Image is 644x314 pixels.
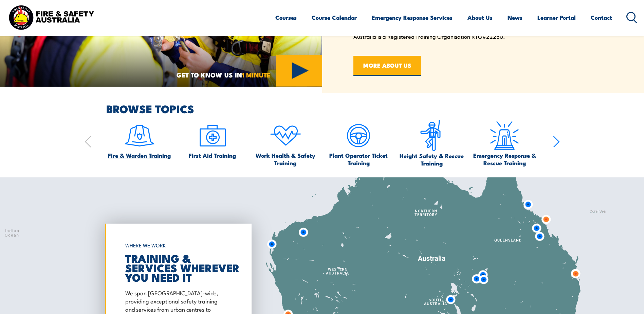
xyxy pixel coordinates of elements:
[106,104,560,113] h2: BROWSE TOPICS
[591,8,612,27] a: Contact
[270,120,301,152] img: icon-4
[325,152,392,167] span: Plant Operator Ticket Training
[125,239,228,251] h6: WHERE WE WORK
[252,120,319,167] a: Work Health & Safety Training
[416,120,447,152] img: icon-6
[189,152,236,159] span: First Aid Training
[189,120,236,159] a: First Aid Training
[325,120,392,167] a: Plant Operator Ticket Training
[252,152,319,167] span: Work Health & Safety Training
[353,56,421,76] a: MORE ABOUT US
[108,120,171,159] a: Fire & Warden Training
[398,152,465,167] span: Height Safety & Rescue Training
[508,8,522,27] a: News
[242,70,271,80] strong: 1 MINUTE
[343,120,374,152] img: icon-5
[312,8,357,27] a: Course Calendar
[467,8,493,27] a: About Us
[471,120,538,167] a: Emergency Response & Rescue Training
[372,8,453,27] a: Emergency Response Services
[108,152,171,159] span: Fire & Warden Training
[398,120,465,167] a: Height Safety & Rescue Training
[471,152,538,167] span: Emergency Response & Rescue Training
[197,120,228,152] img: icon-2
[275,8,297,27] a: Courses
[125,253,228,282] h2: TRAINING & SERVICES WHEREVER YOU NEED IT
[124,120,155,152] img: icon-1
[537,8,576,27] a: Learner Portal
[489,120,520,152] img: Emergency Response Icon
[177,72,271,78] span: GET TO KNOW US IN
